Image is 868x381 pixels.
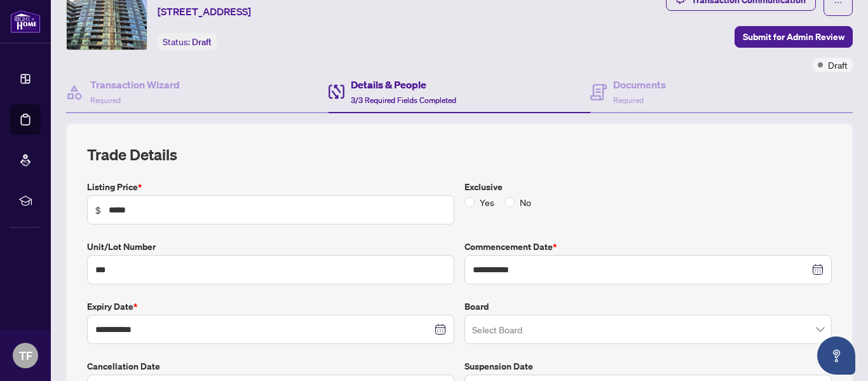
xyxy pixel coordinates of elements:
h4: Transaction Wizard [90,77,180,92]
label: Expiry Date [87,300,454,314]
span: 3/3 Required Fields Completed [351,95,456,105]
h4: Details & People [351,77,456,92]
span: Yes [475,195,499,209]
label: Listing Price [87,180,454,194]
h4: Documents [613,77,666,92]
span: $ [95,203,101,217]
label: Cancellation Date [87,359,454,373]
span: Required [613,95,644,105]
label: Exclusive [465,180,832,194]
span: No [515,195,536,209]
span: Draft [828,58,848,72]
button: Submit for Admin Review [735,26,853,48]
div: Status: [158,33,217,50]
button: Open asap [817,336,855,375]
label: Commencement Date [465,240,832,254]
label: Suspension Date [465,359,832,373]
span: [STREET_ADDRESS] [158,4,251,19]
span: Required [90,95,121,105]
label: Unit/Lot Number [87,240,454,254]
label: Board [465,300,832,314]
span: TF [19,347,32,364]
span: Draft [192,36,212,48]
h2: Trade Details [87,144,832,165]
span: Submit for Admin Review [743,27,844,47]
img: logo [10,10,41,33]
